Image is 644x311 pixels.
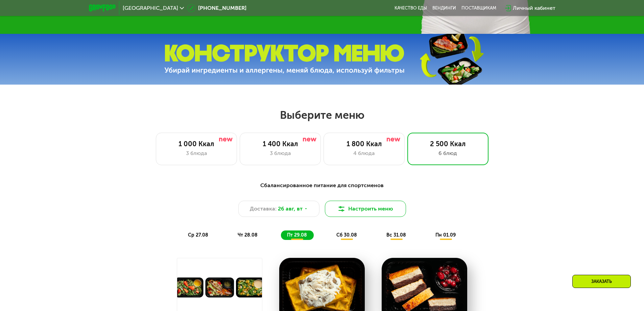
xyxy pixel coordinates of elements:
[414,140,481,148] div: 2 500 Ккал
[163,149,230,157] div: 3 блюда
[336,232,357,238] span: сб 30.08
[432,5,456,11] a: Вендинги
[22,108,622,122] h2: Выберите меню
[331,149,398,157] div: 4 блюда
[250,205,277,213] span: Доставка:
[247,149,314,157] div: 3 блюда
[435,232,456,238] span: пн 01.09
[187,4,246,12] a: [PHONE_NUMBER]
[238,232,258,238] span: чт 28.08
[572,275,631,288] div: Заказать
[331,140,398,148] div: 1 800 Ккал
[247,140,314,148] div: 1 400 Ккал
[122,181,522,190] div: Сбалансированное питание для спортсменов
[386,232,406,238] span: вс 31.08
[461,5,496,11] div: поставщикам
[278,205,303,213] span: 26 авг, вт
[123,5,178,11] span: [GEOGRAPHIC_DATA]
[513,4,555,12] div: Личный кабинет
[163,140,230,148] div: 1 000 Ккал
[287,232,307,238] span: пт 29.08
[414,149,481,157] div: 6 блюд
[188,232,208,238] span: ср 27.08
[395,5,427,11] a: Качество еды
[325,201,406,217] button: Настроить меню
